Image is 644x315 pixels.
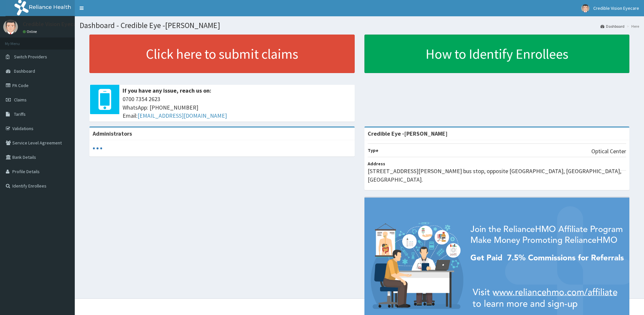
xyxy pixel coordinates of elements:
b: Address [368,161,385,167]
b: If you have any issue, reach us on: [123,87,211,94]
a: [EMAIL_ADDRESS][DOMAIN_NAME] [138,112,227,119]
span: Switch Providers [14,54,47,60]
span: Dashboard [14,68,35,74]
p: [STREET_ADDRESS][PERSON_NAME] bus stop, opposite [GEOGRAPHIC_DATA], [GEOGRAPHIC_DATA], [GEOGRAPHI... [368,167,626,184]
svg: audio-loading [93,143,102,153]
img: User Image [581,4,589,12]
img: User Image [3,20,18,34]
b: Type [368,147,378,153]
p: Optical Center [591,147,626,156]
h1: Dashboard - Credible Eye -[PERSON_NAME] [80,21,639,30]
b: Administrators [93,130,132,137]
span: Claims [14,97,27,103]
a: Dashboard [600,23,624,29]
p: Credible Vision Eyecare [23,21,82,27]
a: How to Identify Enrollees [364,35,630,73]
a: Online [23,29,38,34]
span: 0700 7354 2623 WhatsApp: [PHONE_NUMBER] Email: [123,95,351,120]
strong: Credible Eye -[PERSON_NAME] [368,130,448,137]
a: Click here to submit claims [89,35,355,73]
span: Credible Vision Eyecare [593,5,639,11]
span: Tariffs [14,111,26,117]
li: Here [625,23,639,29]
